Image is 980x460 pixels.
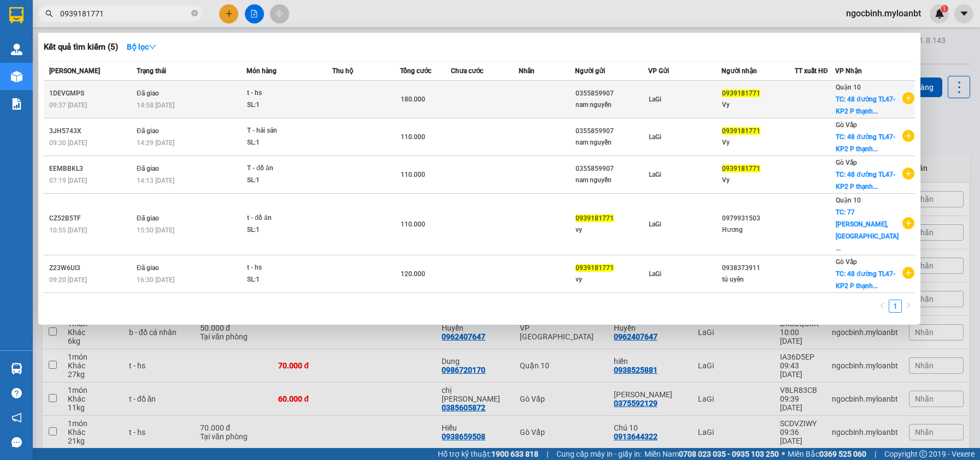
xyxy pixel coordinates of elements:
[137,264,159,272] span: Đã giao
[722,137,794,148] div: Vy
[451,67,483,75] span: Chưa cước
[49,139,87,147] span: 09:30 [DATE]
[836,83,861,91] span: Quận 10
[247,262,329,274] div: t - hs
[902,267,914,279] span: plus-circle
[332,67,353,75] span: Thu hộ
[576,274,648,285] div: vy
[137,101,174,109] span: 14:58 [DATE]
[401,220,425,228] span: 110.000
[11,71,22,82] img: warehouse-icon
[247,163,329,175] div: T - đồ ăn
[889,300,902,313] li: 1
[902,217,914,229] span: plus-circle
[247,224,329,236] div: SL: 1
[60,8,189,20] input: Tìm tên, số ĐT hoặc mã đơn
[401,171,425,178] span: 110.000
[191,10,198,16] span: close-circle
[247,87,329,99] div: t - hs
[11,44,22,55] img: warehouse-icon
[576,99,648,111] div: nam nguyễn
[836,258,857,266] span: Gò Vấp
[9,7,24,23] img: logo-vxr
[247,175,329,187] div: SL: 1
[137,276,174,284] span: 16:30 [DATE]
[191,9,198,19] span: close-circle
[127,43,156,51] strong: Bộ lọc
[902,300,915,313] li: Next Page
[649,171,661,178] span: LaGi
[49,226,87,234] span: 10:55 [DATE]
[49,126,133,137] div: 3JH5743X
[836,159,857,166] span: Gò Vấp
[576,214,614,222] span: 0939181771
[836,208,899,252] span: TC: 77 [PERSON_NAME], [GEOGRAPHIC_DATA] ...
[722,224,794,236] div: Hương
[649,95,661,103] span: LaGi
[401,95,425,103] span: 180.000
[11,388,22,398] span: question-circle
[836,121,857,129] span: Gò Vấp
[795,67,828,75] span: TT xuất HĐ
[836,196,861,204] span: Quận 10
[876,300,889,313] li: Previous Page
[649,220,661,228] span: LaGi
[11,413,22,423] span: notification
[49,101,87,109] span: 09:37 [DATE]
[247,137,329,149] div: SL: 1
[247,67,277,75] span: Món hàng
[576,163,648,175] div: 0355859907
[649,133,661,141] span: LaGi
[576,88,648,99] div: 0355859907
[722,99,794,111] div: Vy
[576,264,614,272] span: 0939181771
[722,175,794,186] div: Vy
[49,213,133,224] div: CZ52B5TF
[49,177,87,184] span: 07:19 [DATE]
[247,274,329,286] div: SL: 1
[149,43,156,51] span: down
[722,213,794,224] div: 0979931503
[576,137,648,148] div: nam nguyễn
[401,133,425,141] span: 110.000
[835,67,862,75] span: VP Nhận
[137,214,159,222] span: Đã giao
[44,41,118,53] h3: Kết quả tìm kiếm ( 5 )
[137,165,159,172] span: Đã giao
[722,89,760,97] span: 0939181771
[576,224,648,236] div: vy
[400,67,431,75] span: Tổng cước
[889,300,901,312] a: 1
[11,98,22,110] img: solution-icon
[902,92,914,104] span: plus-circle
[137,177,174,184] span: 14:13 [DATE]
[648,67,669,75] span: VP Gửi
[49,276,87,284] span: 09:20 [DATE]
[519,67,535,75] span: Nhãn
[902,130,914,142] span: plus-circle
[836,270,895,290] span: TC: 48 đường TL47- KP2 P thạnh...
[11,363,22,374] img: warehouse-icon
[722,127,760,135] span: 0939181771
[137,67,166,75] span: Trạng thái
[49,88,133,99] div: 1DEVGMPS
[836,95,895,115] span: TC: 48 đường TL47- KP2 P thạnh...
[722,274,794,285] div: tú uyên
[45,10,53,17] span: search
[247,125,329,137] div: T - hải sản
[836,171,895,190] span: TC: 48 đường TL47- KP2 P thạnh...
[49,262,133,274] div: Z23W6UI3
[137,89,159,97] span: Đã giao
[836,133,895,153] span: TC: 48 đường TL47- KP2 P thạnh...
[902,300,915,313] button: right
[721,67,757,75] span: Người nhận
[137,226,174,234] span: 15:50 [DATE]
[722,165,760,172] span: 0939181771
[247,99,329,111] div: SL: 1
[137,127,159,135] span: Đã giao
[649,270,661,278] span: LaGi
[49,67,100,75] span: [PERSON_NAME]
[905,302,912,309] span: right
[879,302,885,309] span: left
[576,175,648,186] div: nam nguyễn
